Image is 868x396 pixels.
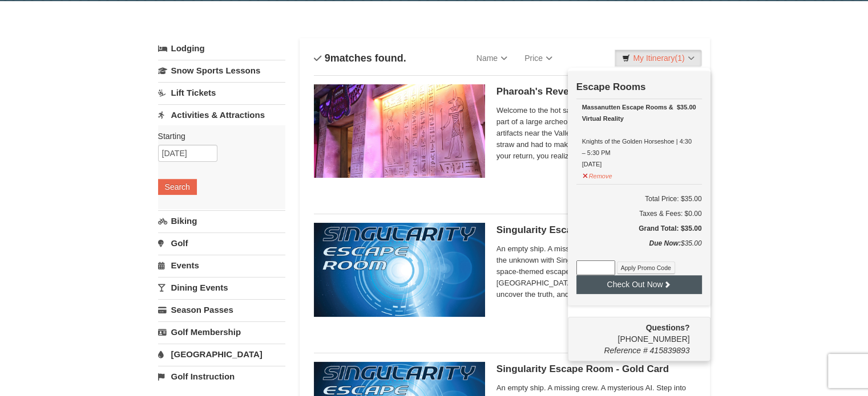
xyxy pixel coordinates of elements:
span: 9 [325,52,330,64]
strong: Escape Rooms [576,81,646,92]
a: Season Passes [158,299,285,320]
div: Knights of the Golden Horseshoe | 4:30 – 5:30 PM [DATE] [582,101,696,170]
label: Starting [158,130,277,142]
a: Events [158,255,285,276]
button: Check Out Now [576,275,702,293]
a: Lift Tickets [158,82,285,103]
button: Apply Promo Code [617,262,675,274]
button: Search [158,179,197,195]
strong: Questions? [645,323,689,332]
img: 6619913-410-20a124c9.jpg [314,84,485,178]
a: Price [516,47,561,70]
span: (1) [675,54,684,63]
a: Lodging [158,38,285,59]
span: Welcome to the hot sands of the Egyptian desert. You're part of a large archeological dig team th... [496,105,696,162]
span: An empty ship. A missing crew. A mysterious AI. Step into the unknown with Singularity, Massanutt... [496,243,696,300]
h5: Singularity Escape Room - Military [496,224,696,236]
a: Golf Membership [158,321,285,342]
span: Reference # [604,346,647,355]
a: Biking [158,210,285,231]
a: My Itinerary(1) [615,50,701,67]
a: Golf Instruction [158,366,285,387]
a: [GEOGRAPHIC_DATA] [158,344,285,365]
a: Name [468,47,516,70]
span: [PHONE_NUMBER] [576,322,690,344]
a: Activities & Attractions [158,104,285,125]
a: Golf [158,232,285,254]
button: Remove [582,168,613,182]
strong: Due Now: [649,239,680,247]
div: Taxes & Fees: $0.00 [576,208,702,219]
img: 6619913-520-2f5f5301.jpg [314,223,485,316]
h5: Grand Total: $35.00 [576,223,702,234]
div: $35.00 [576,238,702,260]
a: Snow Sports Lessons [158,60,285,81]
div: Massanutten Escape Rooms & Virtual Reality [582,101,696,124]
a: Dining Events [158,277,285,298]
h5: Pharoah's Revenge Escape Room- Military [496,86,696,97]
span: 415839893 [649,346,689,355]
strong: $35.00 [677,101,696,113]
h4: matches found. [314,52,406,64]
h6: Total Price: $35.00 [576,193,702,205]
h5: Singularity Escape Room - Gold Card [496,364,696,375]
